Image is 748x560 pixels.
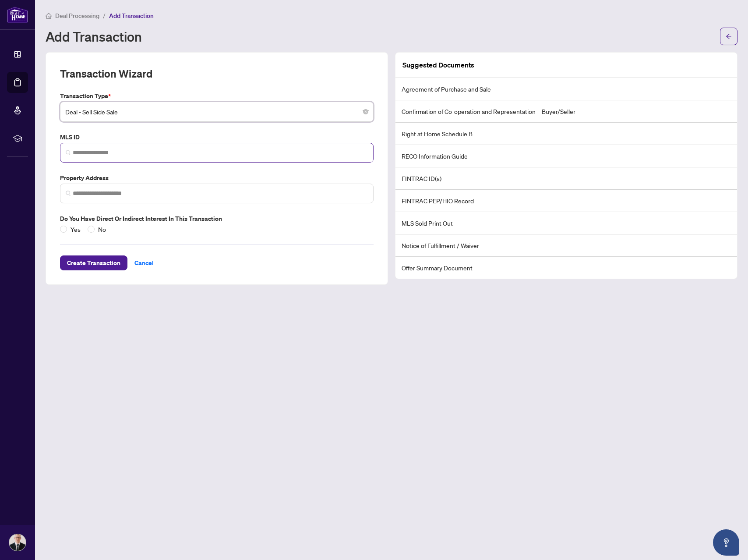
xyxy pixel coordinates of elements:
h1: Add Transaction [46,29,142,43]
span: Deal Processing [55,12,99,20]
li: FINTRAC PEP/HIO Record [395,190,737,212]
label: Transaction Type [60,91,374,101]
button: Open asap [713,529,739,556]
label: Do you have direct or indirect interest in this transaction [60,214,374,223]
img: search_icon [66,150,71,155]
li: FINTRAC ID(s) [395,167,737,190]
button: Cancel [127,255,161,270]
label: MLS ID [60,132,374,142]
img: Profile Icon [9,534,26,551]
span: Cancel [134,256,154,270]
li: Right at Home Schedule B [395,123,737,145]
label: Property Address [60,173,374,183]
li: Agreement of Purchase and Sale [395,78,737,100]
span: arrow-left [726,33,732,39]
li: RECO Information Guide [395,145,737,167]
img: search_icon [66,191,71,196]
li: / [103,11,106,21]
button: Create Transaction [60,255,127,270]
span: Yes [67,224,84,234]
li: Offer Summary Document [395,257,737,279]
span: Deal - Sell Side Sale [65,103,368,120]
span: Create Transaction [67,256,120,270]
span: home [46,13,52,19]
img: logo [7,7,28,23]
span: close-circle [363,109,368,114]
h2: Transaction Wizard [60,67,152,81]
li: MLS Sold Print Out [395,212,737,234]
article: Suggested Documents [402,60,474,71]
span: No [95,224,109,234]
li: Notice of Fulfillment / Waiver [395,234,737,257]
span: Add Transaction [109,12,154,20]
li: Confirmation of Co-operation and Representation—Buyer/Seller [395,100,737,123]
